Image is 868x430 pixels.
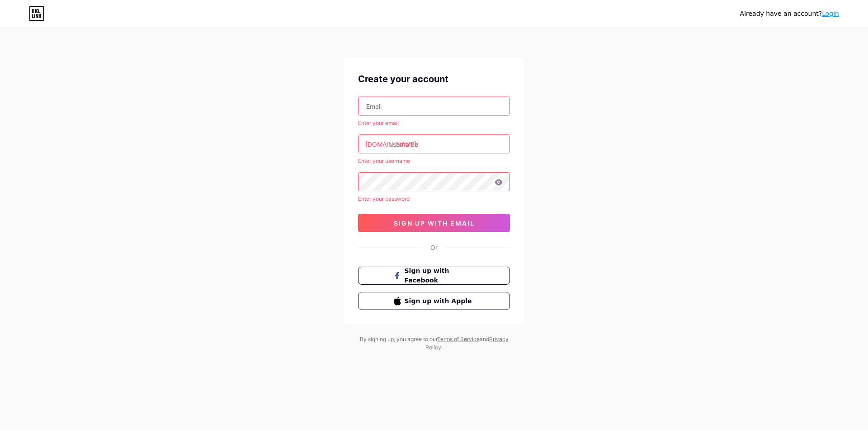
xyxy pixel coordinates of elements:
[394,219,475,227] span: sign up with email
[358,119,510,127] div: Enter your email
[358,72,510,86] div: Create your account
[359,135,509,153] input: username
[405,266,475,285] span: Sign up with Facebook
[437,336,480,342] a: Terms of Service
[740,9,839,18] div: Already have an account?
[822,10,839,17] a: Login
[358,157,510,165] div: Enter your username
[358,292,510,310] button: Sign up with Apple
[365,139,419,149] div: [DOMAIN_NAME]/
[405,296,475,306] span: Sign up with Apple
[358,214,510,232] button: sign up with email
[357,335,511,351] div: By signing up, you agree to our and .
[430,243,438,252] div: Or
[358,195,510,203] div: Enter your password
[358,267,510,285] button: Sign up with Facebook
[359,97,509,115] input: Email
